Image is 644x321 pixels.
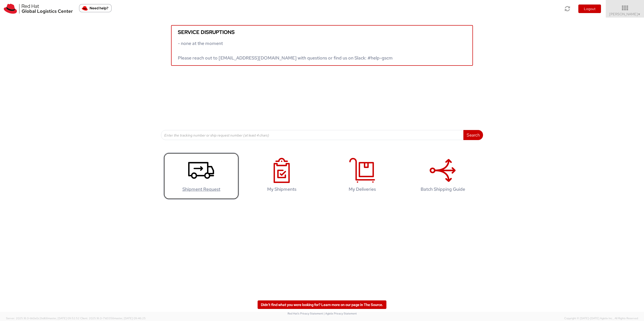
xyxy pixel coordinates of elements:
[169,187,234,192] h4: Shipment Request
[463,130,483,140] button: Search
[410,187,475,192] h4: Batch Shipping Guide
[405,153,480,200] a: Batch Shipping Guide
[244,153,319,200] a: My Shipments
[178,40,393,61] span: - none at the moment Please reach out to [EMAIL_ADDRESS][DOMAIN_NAME] with questions or find us o...
[171,25,473,66] a: Service disruptions - none at the moment Please reach out to [EMAIL_ADDRESS][DOMAIN_NAME] with qu...
[161,130,464,140] input: Enter the tracking number or ship request number (at least 4 chars)
[324,312,357,315] a: | Agistix Privacy Statement
[638,12,641,16] span: ▼
[114,316,146,320] span: master, [DATE] 09:46:25
[288,312,323,315] a: Red Hat's Privacy Statement
[325,153,400,200] a: My Deliveries
[578,5,601,13] button: Logout
[4,4,73,14] img: rh-logistics-00dfa346123c4ec078e1.svg
[79,4,112,12] button: Need help?
[564,316,638,320] span: Copyright © [DATE]-[DATE] Agistix Inc., All Rights Reserved
[178,29,466,35] h5: Service disruptions
[258,300,386,309] a: Didn't find what you were looking for? Learn more on our page in The Source.
[6,316,79,320] span: Server: 2025.18.0-bb0e0c2bd68
[249,187,314,192] h4: My Shipments
[330,187,395,192] h4: My Deliveries
[80,316,146,320] span: Client: 2025.18.0-71d3358
[48,316,79,320] span: master, [DATE] 09:52:52
[609,12,641,16] span: [PERSON_NAME]
[164,153,239,200] a: Shipment Request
